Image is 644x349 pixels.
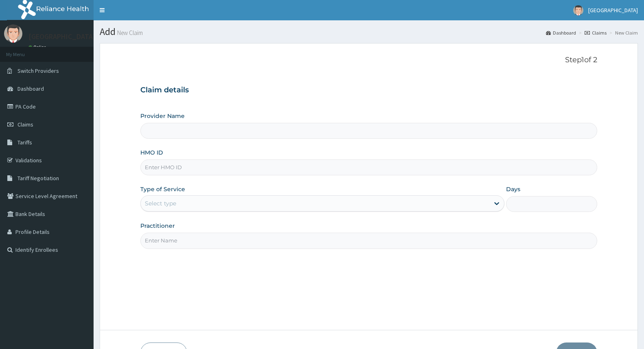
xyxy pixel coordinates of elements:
[573,5,583,15] img: User Image
[17,85,44,92] span: Dashboard
[28,33,96,40] p: [GEOGRAPHIC_DATA]
[17,121,33,128] span: Claims
[140,159,597,175] input: Enter HMO ID
[607,29,638,36] li: New Claim
[588,7,638,14] span: [GEOGRAPHIC_DATA]
[506,185,520,193] label: Days
[140,148,163,157] label: HMO ID
[140,56,597,65] p: Step 1 of 2
[140,86,597,95] h3: Claim details
[585,29,607,36] a: Claims
[28,44,48,50] a: Online
[17,139,32,146] span: Tariffs
[145,199,176,207] div: Select type
[140,222,175,230] label: Practitioner
[116,30,143,36] small: New Claim
[17,174,59,182] span: Tariff Negotiation
[546,29,576,36] a: Dashboard
[140,185,185,193] label: Type of Service
[17,67,59,74] span: Switch Providers
[100,26,638,37] h1: Add
[4,24,22,43] img: User Image
[140,233,597,249] input: Enter Name
[140,112,185,120] label: Provider Name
